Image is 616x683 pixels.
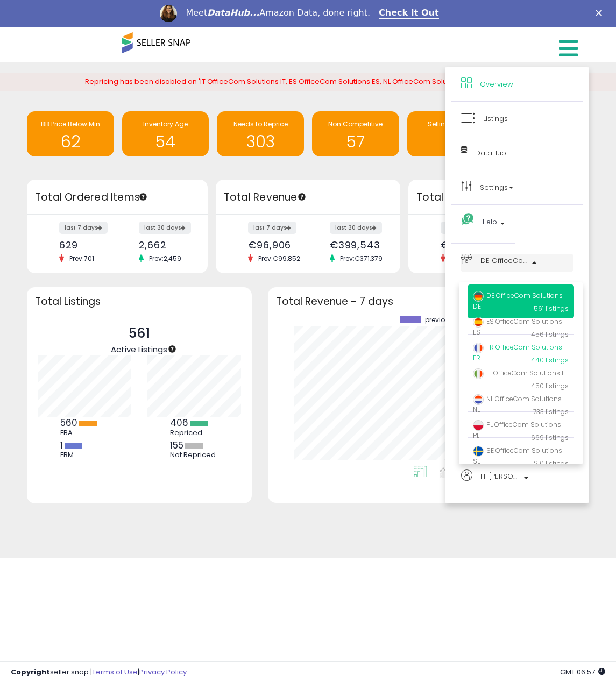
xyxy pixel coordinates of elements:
[473,394,484,405] img: netherlands.png
[217,111,304,156] a: Needs to Reprice 303
[473,420,484,431] img: poland.png
[534,459,569,468] span: 210 listings
[60,439,63,452] b: 1
[379,8,439,19] a: Check It Out
[473,317,484,328] img: spain.png
[253,254,306,263] span: Prev: €99,852
[407,111,494,156] a: Selling @ Max 3
[475,148,506,158] span: DataHub
[473,291,563,311] span: DE OfficeCom Solutions DE
[461,254,573,272] a: DE OfficeCom Solutions DE
[531,433,569,442] span: 669 listings
[186,8,370,18] div: Meet Amazon Data, done right.
[335,254,388,263] span: Prev: €371,379
[27,111,114,156] a: BB Price Below Min 62
[473,317,562,337] span: ES OfficeCom Solutions ES
[32,133,109,151] h1: 62
[224,190,392,205] h3: Total Revenue
[317,133,394,151] h1: 57
[138,192,148,202] div: Tooltip anchor
[170,439,183,452] b: 155
[139,239,189,251] div: 2,662
[531,330,569,339] span: 456 listings
[170,429,218,437] div: Repriced
[85,76,531,87] span: Repricing has been disabled on 'IT OfficeCom Solutions IT, ES OfficeCom Solutions ES, NL OfficeCo...
[473,420,561,440] span: PL OfficeCom Solutions PL
[461,112,573,125] a: Listings
[60,451,109,459] div: FBM
[248,239,300,251] div: €96,906
[122,111,209,156] a: Inventory Age 54
[531,381,569,390] span: 450 listings
[170,416,188,429] b: 406
[297,192,307,202] div: Tooltip anchor
[473,446,562,466] span: SE OfficeCom Solutions SE
[312,111,399,156] a: Non Competitive 57
[461,77,573,91] a: Overview
[143,119,188,129] span: Inventory Age
[128,133,204,151] h1: 54
[139,222,191,234] label: last 30 days
[461,215,505,233] a: Help
[170,451,218,459] div: Not Repriced
[60,429,109,437] div: FBA
[441,222,489,234] label: last 7 days
[60,416,77,429] b: 560
[473,446,484,457] img: sweden.png
[461,212,475,226] i: Get Help
[328,119,383,129] span: Non Competitive
[480,79,513,89] span: Overview
[473,368,567,378] span: IT OfficeCom Solutions IT
[473,394,562,414] span: NL OfficeCom Solutions NL
[596,10,606,16] div: Close
[531,355,569,365] span: 440 listings
[330,222,382,234] label: last 30 days
[35,190,200,205] h3: Total Ordered Items
[41,119,100,129] span: BB Price Below Min
[480,469,521,483] span: Hi [PERSON_NAME]
[473,343,562,362] span: FR OfficeCom Solutions FR
[483,113,508,124] span: Listings
[59,222,108,234] label: last 7 days
[111,344,167,355] span: Active Listings
[59,239,109,251] div: 629
[160,5,177,22] img: Profile image for Georgie
[483,215,497,229] span: Help
[461,146,573,160] a: DataHub
[222,133,299,151] h1: 303
[416,190,581,205] h3: Total Profit
[144,254,187,263] span: Prev: 2,459
[480,254,529,267] span: DE OfficeCom Solutions DE
[473,368,484,379] img: italy.png
[330,239,381,251] div: €399,543
[207,8,259,18] i: DataHub...
[111,323,167,344] p: 561
[64,254,100,263] span: Prev: 701
[473,291,484,302] img: germany.png
[428,119,473,129] span: Selling @ Max
[425,316,453,324] span: previous
[461,181,573,194] a: Settings
[276,297,581,305] h3: Total Revenue - 7 days
[233,119,288,129] span: Needs to Reprice
[461,469,573,493] a: Hi [PERSON_NAME]
[534,304,569,313] span: 561 listings
[473,343,484,353] img: france.png
[35,297,244,305] h3: Total Listings
[248,222,296,234] label: last 7 days
[413,133,489,151] h1: 3
[167,344,177,354] div: Tooltip anchor
[441,239,491,251] div: €11,045
[533,407,569,416] span: 733 listings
